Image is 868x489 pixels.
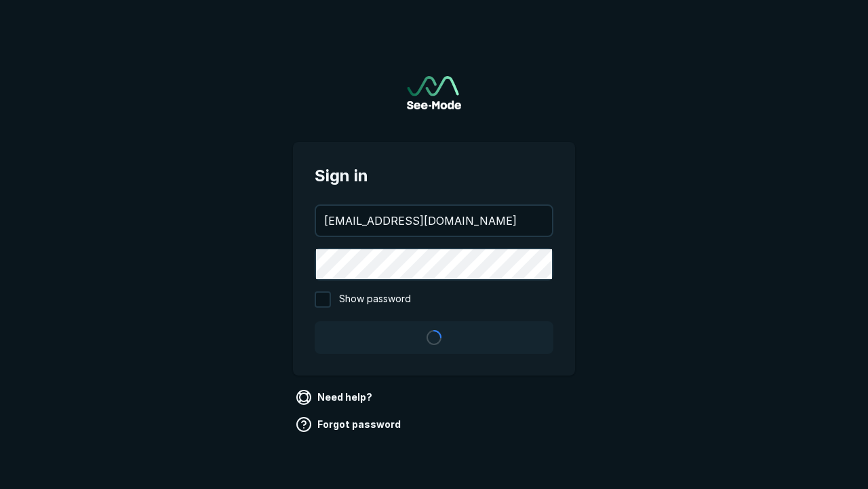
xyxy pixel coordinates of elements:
a: Forgot password [293,414,406,435]
span: Sign in [315,164,553,188]
span: Show password [339,291,411,308]
a: Go to sign in [407,76,461,109]
a: Need help? [293,386,378,408]
img: See-Mode Logo [407,76,461,109]
input: your@email.com [316,206,552,236]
